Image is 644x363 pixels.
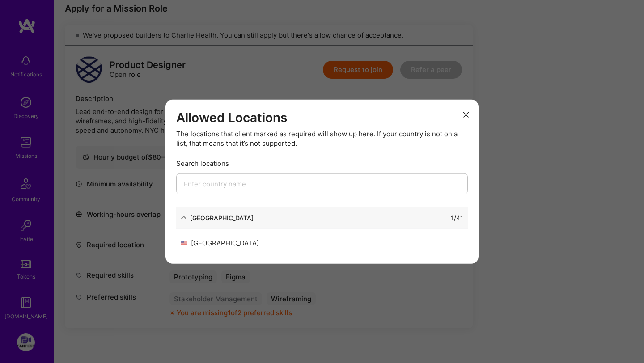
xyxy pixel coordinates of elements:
div: 1 / 41 [451,213,463,222]
h3: Allowed Locations [176,110,468,126]
img: United States [181,240,187,245]
i: icon Close [463,112,469,117]
i: icon ArrowDown [181,215,187,221]
input: Enter country name [176,173,468,194]
div: The locations that client marked as required will show up here. If your country is not on a list,... [176,129,468,148]
div: [GEOGRAPHIC_DATA] [190,213,254,222]
div: modal [165,100,479,264]
div: [GEOGRAPHIC_DATA] [181,238,322,247]
div: Search locations [176,158,468,168]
